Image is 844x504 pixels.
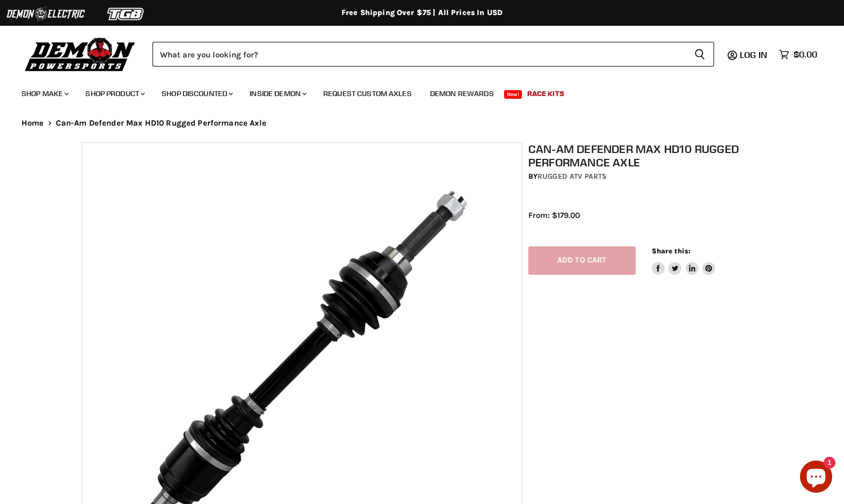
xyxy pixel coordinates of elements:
[519,83,572,105] a: Race Kits
[774,47,823,62] a: $0.00
[528,142,769,169] h1: Can-Am Defender Max HD10 Rugged Performance Axle
[652,247,690,255] span: Share this:
[242,83,313,105] a: Inside Demon
[13,78,814,105] ul: Main menu
[422,83,502,105] a: Demon Rewards
[56,119,266,128] span: Can-Am Defender Max HD10 Rugged Performance Axle
[315,83,420,105] a: Request Custom Axles
[528,210,580,220] span: From: $179.00
[21,35,139,73] img: Demon Powersports
[21,119,44,128] a: Home
[735,50,774,60] a: Log in
[152,42,686,67] input: Search
[13,83,75,105] a: Shop Make
[797,461,835,495] inbox-online-store-chat: Shopify online store chat
[686,42,714,67] button: Search
[77,83,151,105] a: Shop Product
[740,49,767,60] span: Log in
[152,42,714,67] form: Product
[154,83,239,105] a: Shop Discounted
[794,49,817,60] span: $0.00
[652,246,716,275] aside: Share this:
[5,4,86,24] img: Demon Electric Logo 2
[528,171,769,182] div: by
[504,90,522,99] span: New!
[86,4,166,24] img: TGB Logo 2
[537,172,607,181] a: Rugged ATV Parts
